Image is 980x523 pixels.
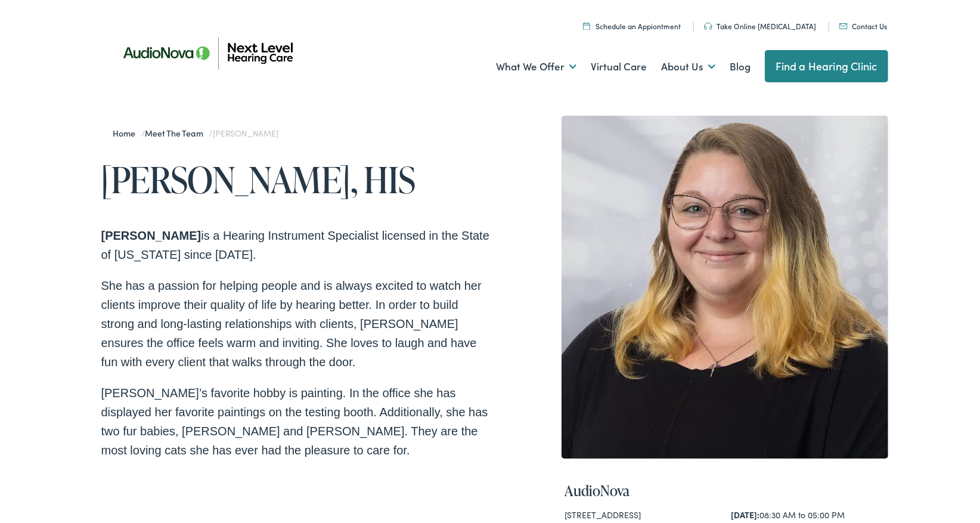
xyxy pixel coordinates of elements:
a: What We Offer [496,42,576,86]
img: An icon symbolizing headphones, colored in teal, suggests audio-related services or features. [704,20,712,27]
a: Home [113,125,141,137]
img: Calendar icon representing the ability to schedule a hearing test or hearing aid appointment at N... [583,20,590,27]
p: She has a passion for helping people and is always excited to watch her clients improve their qua... [101,274,495,369]
strong: [DATE]: [731,506,759,518]
img: An icon representing mail communication is presented in a unique teal color. [839,21,848,27]
strong: [PERSON_NAME] [101,227,201,240]
a: Take Online [MEDICAL_DATA] [704,18,817,29]
span: / / [113,125,278,137]
a: About Us [661,42,715,86]
p: [PERSON_NAME]’s favorite hobby is painting. In the office she has displayed her favorite painting... [101,381,495,457]
span: [PERSON_NAME] [213,125,278,137]
a: Schedule an Appiontment [583,18,681,29]
a: Find a Hearing Clinic [765,48,888,80]
div: [STREET_ADDRESS] [565,506,718,519]
img: Kaitlyn morris [562,113,888,456]
h4: AudioNova [565,480,885,497]
a: Meet the Team [145,125,209,137]
a: Virtual Care [591,42,647,86]
a: Blog [730,42,750,86]
a: Contact Us [839,18,888,29]
h1: [PERSON_NAME], HIS [101,157,495,197]
p: is a Hearing Instrument Specialist licensed in the State of [US_STATE] since [DATE]. [101,224,495,262]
